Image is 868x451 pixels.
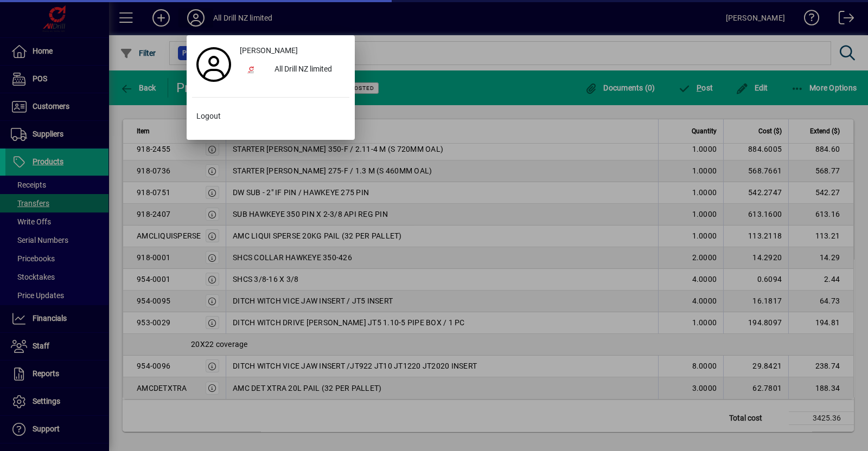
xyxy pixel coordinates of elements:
[192,55,235,74] a: Profile
[196,111,221,122] span: Logout
[235,60,349,80] button: All Drill NZ limited
[266,60,349,80] div: All Drill NZ limited
[240,45,298,56] span: [PERSON_NAME]
[192,106,349,126] button: Logout
[235,41,349,60] a: [PERSON_NAME]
